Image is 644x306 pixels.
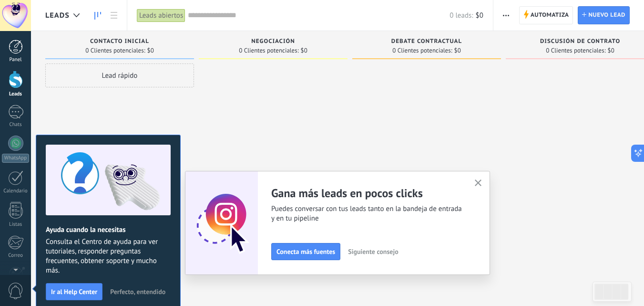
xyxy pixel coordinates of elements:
div: Leads abiertos [137,9,185,22]
span: Automatiza [531,7,569,24]
button: Perfecto, entendido [106,285,170,299]
span: Puedes conversar con tus leads tanto en la bandeja de entrada y en tu pipeline [271,204,463,223]
span: 0 Clientes potenciales: [85,48,145,53]
span: 0 Clientes potenciales: [546,48,605,53]
button: Más [499,6,513,24]
span: Nuevo lead [588,7,625,24]
div: WhatsApp [2,154,29,163]
button: Siguiente consejo [344,244,402,259]
a: Automatiza [519,6,573,24]
span: Debate contractual [391,38,462,45]
a: Leads [90,6,106,25]
span: $0 [454,48,461,53]
span: 0 leads: [450,11,473,20]
span: $0 [608,48,614,53]
h2: Ayuda cuando la necesitas [46,225,171,234]
div: Listas [2,222,30,228]
span: Negociación [251,38,295,45]
div: Leads [2,91,30,97]
h2: Gana más leads en pocos clicks [271,186,463,200]
span: Conecta más fuentes [276,248,335,255]
span: Discusión de contrato [540,38,620,45]
div: Calendario [2,188,30,194]
span: Leads [45,11,70,20]
div: Correo [2,253,30,259]
span: Contacto inicial [90,38,149,45]
div: Lead rápido [45,63,194,87]
a: Nuevo lead [578,6,630,24]
div: Panel [2,57,30,63]
span: Consulta el Centro de ayuda para ver tutoriales, responder preguntas frecuentes, obtener soporte ... [46,237,171,275]
button: Conecta más fuentes [271,243,340,260]
span: Perfecto, entendido [110,288,165,295]
span: $0 [301,48,307,53]
button: Ir al Help Center [46,283,102,300]
div: Debate contractual [357,38,496,46]
div: Chats [2,122,30,128]
span: $0 [147,48,154,53]
div: Negociación [204,38,343,46]
a: Lista [106,6,122,25]
span: Ir al Help Center [51,288,97,295]
span: $0 [476,11,483,20]
span: 0 Clientes potenciales: [392,48,452,53]
span: Siguiente consejo [348,248,398,255]
span: 0 Clientes potenciales: [239,48,298,53]
div: Contacto inicial [50,38,189,46]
